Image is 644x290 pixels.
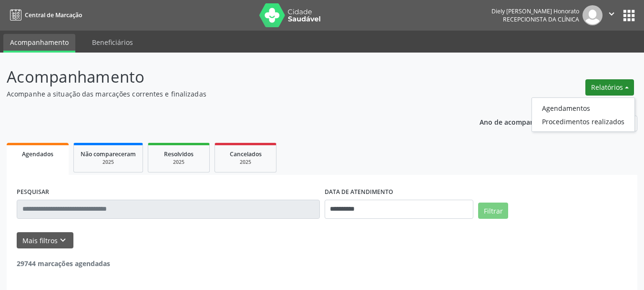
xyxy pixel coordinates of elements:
[480,116,564,128] p: Ano de acompanhamento
[22,150,53,158] span: Agendados
[585,79,634,96] button: Relatórios
[164,150,194,158] span: Resolvidos
[7,89,448,99] p: Acompanhe a situação das marcações correntes e finalizadas
[7,7,82,23] a: Central de Marcação
[17,232,73,249] button: Mais filtroskeyboard_arrow_down
[85,34,140,51] a: Beneficiários
[25,11,82,19] span: Central de Marcação
[222,159,269,166] div: 2025
[532,101,634,115] a: Agendamentos
[532,97,635,132] ul: Relatórios
[230,150,262,158] span: Cancelados
[491,7,579,15] div: Diely [PERSON_NAME] Honorato
[503,15,579,23] span: Recepcionista da clínica
[155,159,203,166] div: 2025
[7,65,448,89] p: Acompanhamento
[17,185,49,200] label: PESQUISAR
[81,150,136,158] span: Não compareceram
[17,259,110,268] strong: 29744 marcações agendadas
[478,203,508,219] button: Filtrar
[81,159,136,166] div: 2025
[325,185,393,200] label: DATA DE ATENDIMENTO
[583,5,603,25] img: img
[621,7,637,24] button: apps
[3,34,75,53] a: Acompanhamento
[606,9,617,19] i: 
[603,5,621,25] button: 
[532,115,634,128] a: Procedimentos realizados
[58,235,68,246] i: keyboard_arrow_down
